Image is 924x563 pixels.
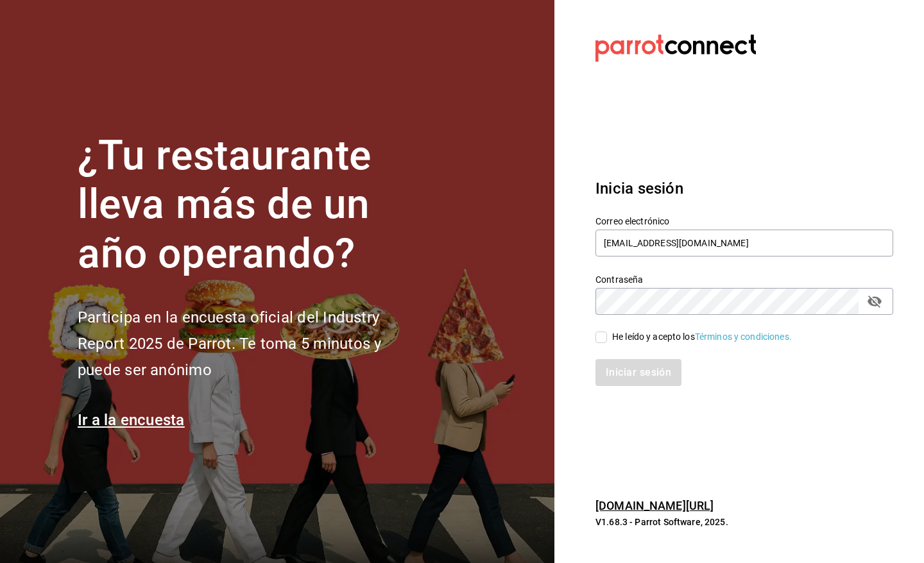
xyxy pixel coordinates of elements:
[595,274,893,283] label: Contraseña
[595,230,893,256] input: Ingresa tu correo electrónico
[78,131,424,279] h1: ¿Tu restaurante lleva más de un año operando?
[595,177,893,200] h3: Inicia sesión
[864,290,886,312] button: passwordField
[595,499,714,512] a: [DOMAIN_NAME][URL]
[78,411,185,429] a: Ir a la encuesta
[595,216,893,225] label: Correo electrónico
[695,332,792,342] a: Términos y condiciones.
[595,516,893,528] p: V1.68.3 - Parrot Software, 2025.
[612,330,792,344] div: He leído y acepto los
[78,305,424,383] h2: Participa en la encuesta oficial del Industry Report 2025 de Parrot. Te toma 5 minutos y puede se...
